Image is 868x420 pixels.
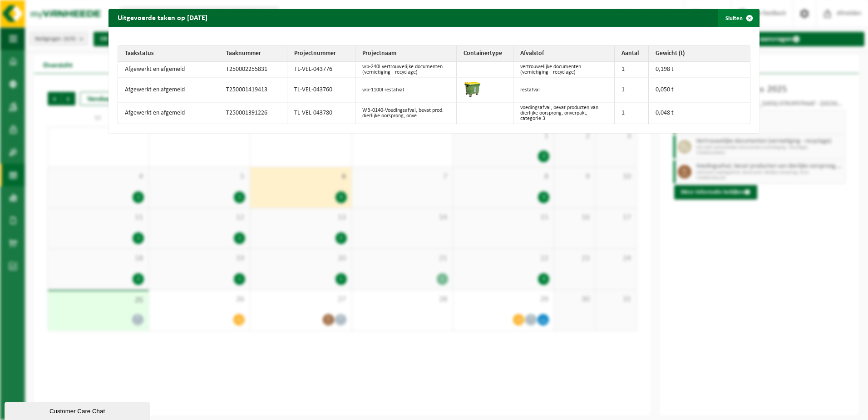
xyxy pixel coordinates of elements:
td: 0,048 t [649,105,750,125]
td: voedingsafval, bevat producten van dierlijke oorsprong, onverpakt, categorie 3 [513,105,615,125]
iframe: chat widget [5,400,152,420]
td: 0,198 t [649,62,750,80]
td: Afgewerkt en afgemeld [118,80,219,105]
td: TL-VEL-043760 [287,80,355,105]
td: TL-VEL-043780 [287,105,355,125]
td: T250001391226 [219,105,287,125]
td: wb-240l vertrouwelijke documenten (vernietiging - recyclage) [355,62,457,80]
img: WB-1100-HPE-GN-50 [464,82,482,100]
td: vertrouwelijke documenten (vernietiging - recyclage) [513,62,615,80]
th: Gewicht (t) [649,46,750,62]
th: Afvalstof [513,46,615,62]
th: Taaknummer [219,46,287,62]
button: Sluiten [718,9,759,27]
th: Taakstatus [118,46,219,62]
th: Projectnaam [355,46,457,62]
th: Aantal [615,46,649,62]
td: restafval [513,80,615,105]
td: 0,050 t [649,80,750,105]
th: Projectnummer [287,46,355,62]
td: 1 [615,105,649,125]
th: Containertype [457,46,513,62]
img: WB-0140-HPE-BN-18 [464,109,502,121]
td: wb-1100l restafval [355,80,457,105]
td: Afgewerkt en afgemeld [118,62,219,80]
td: TL-VEL-043776 [287,62,355,80]
td: 1 [615,80,649,105]
h2: Uitgevoerde taken op [DATE] [108,9,217,26]
td: WB-0140-Voedingsafval, bevat prod. dierlijke oorsprong, onve [355,105,457,125]
td: 1 [615,62,649,80]
td: T250002255831 [219,62,287,80]
img: WB-0240-HPE-GN-59 [464,64,502,77]
td: T250001419413 [219,80,287,105]
td: Afgewerkt en afgemeld [118,105,219,125]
